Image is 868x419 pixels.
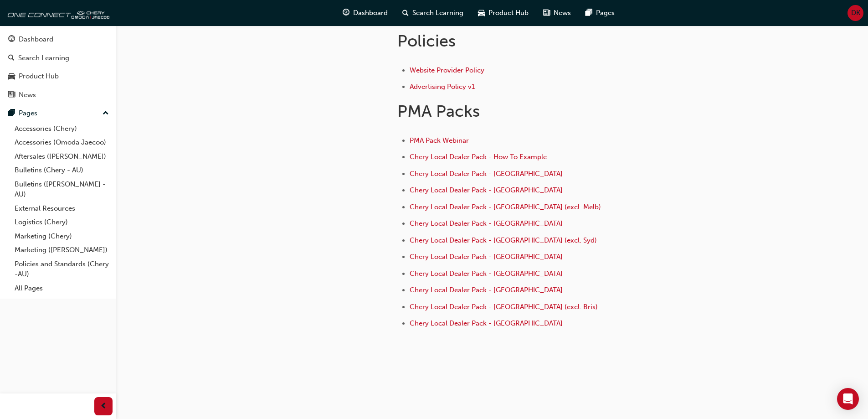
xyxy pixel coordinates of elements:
a: news-iconNews [536,4,578,22]
img: oneconnect [5,4,109,22]
button: DashboardSearch LearningProduct HubNews [4,29,113,105]
a: guage-iconDashboard [335,4,395,22]
a: News [4,87,113,103]
span: search-icon [402,7,409,19]
a: pages-iconPages [578,4,622,22]
span: guage-icon [8,36,15,44]
a: Policies and Standards (Chery -AU) [11,257,113,281]
div: News [19,90,36,100]
a: Chery Local Dealer Pack - [GEOGRAPHIC_DATA] [410,186,563,194]
span: News [554,8,571,18]
span: pages-icon [8,109,15,118]
a: Chery Local Dealer Pack - [GEOGRAPHIC_DATA] (excl. Syd) [410,236,597,244]
span: prev-icon [100,401,107,412]
span: news-icon [8,91,15,99]
div: Dashboard [19,34,53,45]
span: PMA Packs [397,101,480,121]
a: Accessories (Omoda Jaecoo) [11,135,113,150]
span: DK [851,8,860,18]
span: up-icon [103,108,109,119]
a: Bulletins (Chery - AU) [11,163,113,177]
a: External Resources [11,202,113,216]
a: Search Learning [4,50,113,67]
a: search-iconSearch Learning [395,4,471,22]
span: Search Learning [412,8,463,18]
span: Policies [397,31,456,51]
button: DK [847,5,863,21]
span: search-icon [8,54,15,62]
button: Pages [4,105,113,122]
a: All Pages [11,281,113,295]
div: Search Learning [18,53,69,63]
a: Chery Local Dealer Pack - [GEOGRAPHIC_DATA] [410,170,563,178]
span: news-icon [543,7,550,19]
a: Chery Local Dealer Pack - [GEOGRAPHIC_DATA] (excl. Melb) [410,203,601,211]
span: guage-icon [343,7,349,19]
span: pages-icon [586,7,592,19]
a: Chery Local Dealer Pack - [GEOGRAPHIC_DATA] (excl. Bris) [410,303,598,311]
a: Chery Local Dealer Pack - [GEOGRAPHIC_DATA] [410,253,563,261]
a: Advertising Policy v1 [410,83,475,91]
a: Chery Local Dealer Pack - [GEOGRAPHIC_DATA] [410,319,563,327]
a: car-iconProduct Hub [471,4,536,22]
a: Chery Local Dealer Pack - [GEOGRAPHIC_DATA] [410,269,563,278]
a: Chery Local Dealer Pack - [GEOGRAPHIC_DATA] [410,219,563,228]
span: car-icon [8,72,15,81]
a: Bulletins ([PERSON_NAME] - AU) [11,177,113,202]
span: Pages [596,8,615,18]
div: Product Hub [19,71,59,82]
span: car-icon [478,7,485,19]
a: Product Hub [4,68,113,85]
div: Open Intercom Messenger [837,388,859,410]
span: Product Hub [488,8,529,18]
a: Marketing ([PERSON_NAME]) [11,243,113,257]
a: Website Provider Policy [410,66,484,74]
a: Aftersales ([PERSON_NAME]) [11,150,113,164]
a: Dashboard [4,31,113,48]
a: Accessories (Chery) [11,122,113,136]
div: Pages [19,108,37,119]
a: PMA Pack Webinar [410,136,469,145]
a: Chery Local Dealer Pack - [GEOGRAPHIC_DATA] [410,286,563,294]
a: Logistics (Chery) [11,215,113,229]
span: Dashboard [353,8,388,18]
a: Marketing (Chery) [11,229,113,243]
a: Chery Local Dealer Pack - How To Example [410,153,547,161]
